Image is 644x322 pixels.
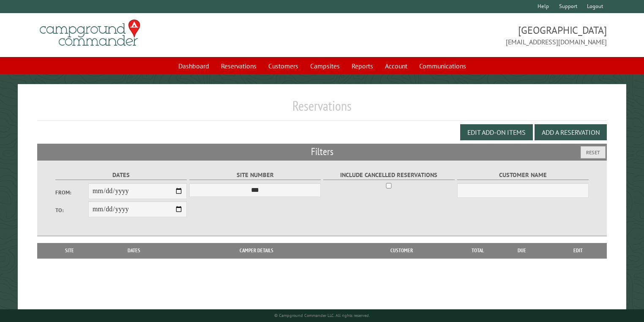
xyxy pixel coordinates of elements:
[457,170,589,180] label: Customer Name
[535,124,607,140] button: Add a Reservation
[414,58,471,74] a: Communications
[37,16,143,49] img: Campground Commander
[274,313,370,318] small: © Campground Commander LLC. All rights reserved.
[173,58,214,74] a: Dashboard
[37,98,607,121] h1: Reservations
[549,243,607,258] th: Edit
[37,144,607,160] h2: Filters
[305,58,345,74] a: Campsites
[41,243,98,258] th: Site
[347,58,378,74] a: Reports
[323,170,455,180] label: Include Cancelled Reservations
[495,243,549,258] th: Due
[322,23,607,47] span: [GEOGRAPHIC_DATA] [EMAIL_ADDRESS][DOMAIN_NAME]
[189,170,321,180] label: Site Number
[460,124,533,140] button: Edit Add-on Items
[461,243,495,258] th: Total
[342,243,461,258] th: Customer
[216,58,262,74] a: Reservations
[171,243,343,258] th: Camper Details
[55,170,187,180] label: Dates
[380,58,412,74] a: Account
[263,58,303,74] a: Customers
[55,206,88,214] label: To:
[55,188,88,196] label: From:
[97,243,171,258] th: Dates
[581,146,606,158] button: Reset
